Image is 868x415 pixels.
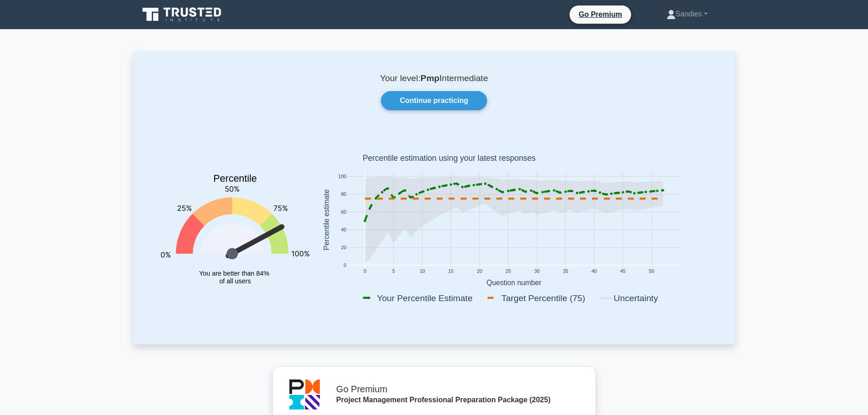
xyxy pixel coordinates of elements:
[392,269,395,274] text: 5
[338,174,346,179] text: 100
[341,227,346,232] text: 40
[505,269,511,274] text: 25
[363,269,366,274] text: 0
[381,91,487,110] a: Continue practicing
[219,277,251,285] tspan: of all users
[477,269,482,274] text: 20
[213,174,257,184] text: Percentile
[649,269,654,274] text: 50
[448,269,453,274] text: 15
[486,279,541,287] text: Question number
[341,245,346,250] text: 20
[419,269,425,274] text: 10
[199,270,269,277] tspan: You are better than 84%
[563,269,568,274] text: 35
[573,9,627,20] a: Go Premium
[534,269,539,274] text: 30
[341,192,346,197] text: 80
[155,73,713,84] p: Your level: Intermediate
[591,269,597,274] text: 40
[645,5,729,23] a: Sandies
[341,210,346,215] text: 60
[421,73,440,83] b: Pmp
[322,190,330,251] text: Percentile estimate
[620,269,626,274] text: 45
[344,263,346,268] text: 0
[362,154,535,163] text: Percentile estimation using your latest responses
